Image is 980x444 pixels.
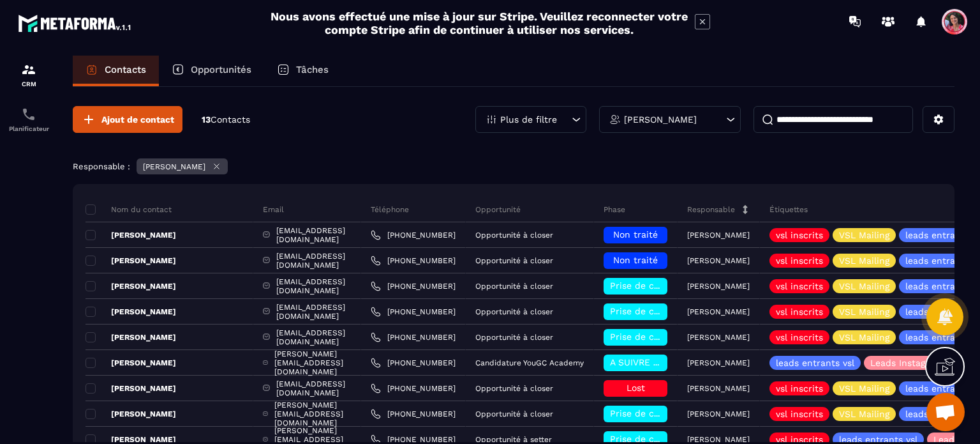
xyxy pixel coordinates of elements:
[610,357,664,367] span: A SUIVRE ⏳
[475,333,553,342] p: Opportunité à closer
[105,64,146,75] p: Contacts
[85,256,176,266] p: [PERSON_NAME]
[776,307,823,316] p: vsl inscrits
[687,231,750,240] p: [PERSON_NAME]
[776,435,823,444] p: vsl inscrits
[371,230,456,240] a: [PHONE_NUMBER]
[839,410,889,418] p: VSL Mailing
[263,204,284,215] p: Email
[687,435,750,444] p: [PERSON_NAME]
[776,333,823,342] p: vsl inscrits
[3,97,54,142] a: schedulerschedulerPlanificateur
[85,358,176,368] p: [PERSON_NAME]
[687,307,750,316] p: [PERSON_NAME]
[85,230,176,240] p: [PERSON_NAME]
[475,282,553,291] p: Opportunité à closer
[687,410,750,418] p: [PERSON_NAME]
[85,383,176,394] p: [PERSON_NAME]
[839,256,889,265] p: VSL Mailing
[627,383,645,393] span: Lost
[926,393,965,431] div: Ouvrir le chat
[211,114,250,125] span: Contacts
[73,56,159,86] a: Contacts
[839,384,889,393] p: VSL Mailing
[475,204,521,215] p: Opportunité
[613,229,658,240] span: Non traité
[371,383,456,394] a: [PHONE_NUMBER]
[870,358,942,367] p: Leads Instagram
[475,410,553,418] p: Opportunité à closer
[3,80,54,88] p: CRM
[21,62,36,77] img: formation
[475,358,584,367] p: Candidature YouGC Academy
[371,358,456,368] a: [PHONE_NUMBER]
[475,435,552,444] p: Opportunité à setter
[85,204,172,215] p: Nom du contact
[839,231,889,240] p: VSL Mailing
[769,204,808,215] p: Étiquettes
[687,282,750,291] p: [PERSON_NAME]
[610,306,728,316] span: Prise de contact effectuée
[776,231,823,240] p: vsl inscrits
[687,358,750,367] p: [PERSON_NAME]
[776,410,823,418] p: vsl inscrits
[610,434,728,444] span: Prise de contact effectuée
[85,281,176,291] p: [PERSON_NAME]
[604,204,625,215] p: Phase
[776,256,823,265] p: vsl inscrits
[687,256,750,265] p: [PERSON_NAME]
[475,231,553,240] p: Opportunité à closer
[371,256,456,266] a: [PHONE_NUMBER]
[101,113,174,126] span: Ajout de contact
[371,281,456,291] a: [PHONE_NUMBER]
[839,282,889,291] p: VSL Mailing
[85,409,176,419] p: [PERSON_NAME]
[475,256,553,265] p: Opportunité à closer
[475,307,553,316] p: Opportunité à closer
[3,125,54,132] p: Planificateur
[371,409,456,419] a: [PHONE_NUMBER]
[776,282,823,291] p: vsl inscrits
[371,332,456,342] a: [PHONE_NUMBER]
[776,384,823,393] p: vsl inscrits
[475,384,553,393] p: Opportunité à closer
[610,332,728,342] span: Prise de contact effectuée
[839,307,889,316] p: VSL Mailing
[143,162,205,171] p: [PERSON_NAME]
[296,64,329,75] p: Tâches
[73,162,130,171] p: Responsable :
[159,56,264,86] a: Opportunités
[3,52,54,97] a: formationformationCRM
[371,204,409,215] p: Téléphone
[202,114,250,126] p: 13
[624,115,697,124] p: [PERSON_NAME]
[85,307,176,317] p: [PERSON_NAME]
[610,280,728,291] span: Prise de contact effectuée
[687,204,735,215] p: Responsable
[687,333,750,342] p: [PERSON_NAME]
[85,332,176,342] p: [PERSON_NAME]
[613,255,658,265] span: Non traité
[839,333,889,342] p: VSL Mailing
[776,358,854,367] p: leads entrants vsl
[73,106,182,133] button: Ajout de contact
[839,435,917,444] p: leads entrants vsl
[270,10,688,36] h2: Nous avons effectué une mise à jour sur Stripe. Veuillez reconnecter votre compte Stripe afin de ...
[264,56,341,86] a: Tâches
[18,11,133,34] img: logo
[500,115,557,124] p: Plus de filtre
[687,384,750,393] p: [PERSON_NAME]
[21,107,36,122] img: scheduler
[191,64,251,75] p: Opportunités
[371,307,456,317] a: [PHONE_NUMBER]
[610,408,728,418] span: Prise de contact effectuée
